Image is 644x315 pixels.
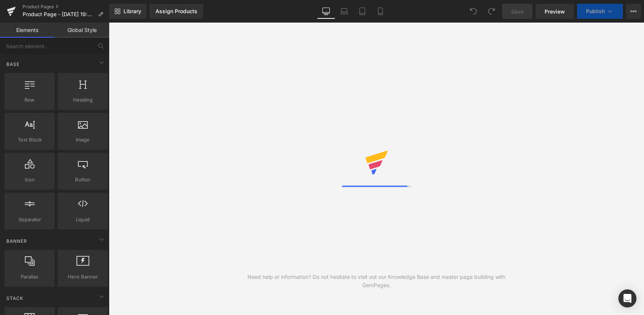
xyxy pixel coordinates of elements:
span: Stack [6,295,24,302]
a: Tablet [353,4,371,19]
span: Base [6,61,20,68]
a: Mobile [371,4,389,19]
button: Publish [577,4,623,19]
div: Assign Products [156,8,197,14]
a: Global Style [55,23,109,38]
a: Laptop [335,4,353,19]
span: Liquid [60,216,105,224]
span: Text Block [7,136,52,144]
span: Image [60,136,105,144]
span: Heading [60,96,105,104]
span: Parallax [7,273,52,281]
span: Preview [545,8,565,15]
span: Publish [586,8,605,14]
a: Preview [536,4,574,19]
span: Banner [6,237,28,245]
span: Row [7,96,52,104]
span: Button [60,176,105,184]
button: More [626,4,641,19]
span: Separator [7,216,52,224]
a: New Library [109,4,147,19]
a: Product Pages [23,4,109,10]
span: Product Page - [DATE] 19:50:43 [23,11,95,17]
div: Need help or information? Do not hesitate to visit out our Knowledge Base and master page buildin... [243,273,510,289]
button: Redo [484,4,499,19]
span: Save [511,8,523,15]
span: Hero Banner [60,273,105,281]
a: Desktop [317,4,335,19]
button: Undo [466,4,481,19]
div: Open Intercom Messenger [618,289,636,307]
span: Library [124,8,141,15]
span: Icon [7,176,52,184]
